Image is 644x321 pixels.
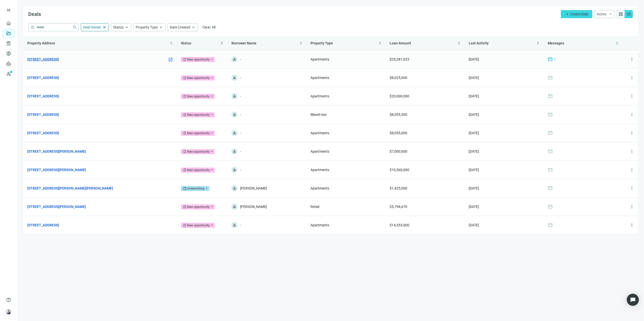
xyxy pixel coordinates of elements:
span: $8,055,000 [390,131,407,135]
a: [STREET_ADDRESS][PERSON_NAME] [27,204,86,209]
span: more_vert [629,204,634,209]
span: keyboard_arrow_up [191,25,196,30]
span: - [240,167,241,173]
span: more_vert [629,112,634,117]
span: mail [548,57,553,62]
a: [STREET_ADDRESS] [27,93,59,99]
span: [DATE] [469,94,479,98]
div: New opportunity [187,57,210,62]
span: more_vert [629,94,634,99]
span: account_balance [6,41,10,46]
span: $5,798,670 [390,205,407,209]
button: more_vert [627,165,637,175]
span: - [240,112,241,118]
span: Deal Owner [83,25,101,29]
span: mail [548,130,553,136]
span: person [233,131,236,135]
span: $20,000,000 [390,94,409,98]
span: mail [548,112,553,117]
span: person [233,150,236,153]
div: New opportunity [187,94,210,99]
span: grid_view [618,12,623,17]
span: bookmark [183,224,186,227]
span: more_vert [629,149,634,154]
span: [DATE] [469,168,479,172]
a: [STREET_ADDRESS] [27,130,59,136]
span: mail [548,167,553,172]
span: keyboard_arrow_up [159,25,163,30]
span: - [240,148,241,154]
span: more_vert [629,223,634,228]
span: $10,560,000 [390,168,409,172]
button: more_vert [627,183,637,193]
span: [DATE] [469,186,479,190]
span: bookmark [183,205,186,209]
span: [DATE] [469,131,479,135]
button: Clear All [200,23,218,31]
span: person [233,168,236,172]
span: [DATE] [469,76,479,80]
span: Apartments [311,76,329,80]
span: more_vert [629,57,634,62]
div: Open Intercom Messenger [627,294,639,306]
span: edit_document [183,187,186,190]
span: person [233,58,236,61]
div: New opportunity [187,149,210,154]
span: Loan Amount [390,41,411,45]
button: more_vert [627,54,637,64]
span: [DATE] [469,57,479,61]
span: help [6,297,11,302]
span: person [233,205,236,208]
div: New opportunity [187,204,210,209]
span: $8,025,000 [390,76,407,80]
span: $1,425,000 [390,186,407,190]
span: more_vert [629,75,634,80]
span: open_in_new [168,57,173,62]
button: more_vert [627,128,637,138]
span: bookmark [183,150,186,153]
span: mail [548,204,553,209]
span: Retail [311,205,319,209]
button: keyboard_double_arrow_right [6,7,12,13]
span: - [240,75,241,81]
span: mail [548,149,553,154]
span: Apartments [311,94,329,98]
span: keyboard_arrow_up [125,25,129,30]
span: help [31,25,34,29]
span: more_vert [629,167,634,172]
span: Clear All [202,25,216,29]
div: New opportunity [187,223,210,228]
span: Active [597,12,606,16]
button: more_vert [627,73,637,83]
span: [PERSON_NAME] [240,204,267,210]
span: - [240,222,241,228]
span: bookmark [183,168,186,172]
span: Property Type [136,25,158,29]
span: [PERSON_NAME] [240,185,267,191]
span: person [233,223,236,227]
span: Status [113,25,124,29]
span: [DATE] [469,113,479,117]
span: person [233,113,236,116]
a: open_in_new [168,57,173,63]
span: Mixed Use [311,113,326,117]
a: [STREET_ADDRESS] [27,57,59,62]
span: bookmark [183,58,186,61]
span: add [565,12,569,16]
span: $14,553,000 [390,223,409,227]
span: close [102,25,107,30]
span: Status [181,41,191,45]
a: [STREET_ADDRESS][PERSON_NAME][PERSON_NAME] [27,185,113,191]
span: - [240,93,241,99]
span: keyboard_arrow_down [608,12,612,16]
span: Apartments [311,57,329,61]
span: Last Activity [469,41,489,45]
span: [DATE] [469,223,479,227]
span: $8,055,300 [390,113,407,117]
a: [STREET_ADDRESS] [27,222,59,228]
button: more_vert [627,91,637,101]
a: [STREET_ADDRESS][PERSON_NAME] [27,167,86,173]
span: bookmark [183,95,186,98]
span: Apartments [311,223,329,227]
